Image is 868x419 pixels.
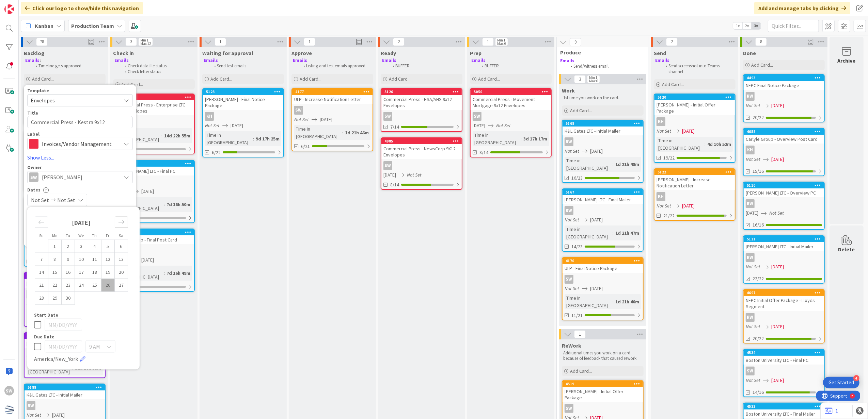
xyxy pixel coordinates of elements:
div: 5111 [747,237,824,241]
span: 2x [742,22,752,29]
li: Listing and test emails approved [300,63,372,69]
div: SW [292,106,373,115]
span: Add Card... [300,76,321,82]
span: [DATE] [141,188,154,195]
div: KH [203,112,283,121]
div: 5126 [381,89,462,95]
span: 21/22 [663,212,675,219]
span: 19/22 [663,154,675,162]
span: 1 [215,38,226,46]
span: : [521,135,522,143]
span: Approve [291,50,312,56]
div: KH [657,192,665,201]
strong: Emails [204,57,218,63]
div: 4659Carlyle Group - Final Post Card [114,229,194,244]
td: Choose Saturday, 09/27/2025 12:00 PM as your check-in date. It’s available. [115,279,128,291]
div: ULP - Increase Notification Letter [292,95,373,104]
small: Su [39,233,44,238]
span: 3 [574,75,586,83]
td: Choose Thursday, 09/18/2025 12:00 PM as your check-in date. It’s available. [88,266,101,279]
span: 2 [393,38,405,46]
div: 5122 [658,170,735,174]
td: Choose Monday, 09/29/2025 12:00 PM as your check-in date. It’s available. [48,291,62,304]
div: 5167 [566,190,643,195]
li: Check letter status [121,69,194,74]
td: Choose Monday, 09/22/2025 12:00 PM as your check-in date. It’s available. [48,279,62,291]
td: Choose Wednesday, 09/03/2025 12:00 PM as your check-in date. It’s available. [75,240,88,253]
div: 4534 [744,350,824,356]
td: Choose Thursday, 09/04/2025 12:00 PM as your check-in date. It’s available. [88,240,101,253]
td: Choose Thursday, 09/25/2025 12:00 PM as your check-in date. It’s available. [88,279,101,291]
div: KH [744,146,824,154]
div: 5123 [206,89,283,94]
div: Click our logo to show/hide this navigation [21,2,143,14]
div: Archive [838,56,856,65]
div: 4659 [114,229,194,235]
div: 5121[PERSON_NAME] - Webinar E-mail [25,273,105,288]
b: Production Team [71,22,114,29]
span: Owner [27,165,42,170]
i: Not Set [496,122,511,129]
li: BUFFER [389,63,461,69]
div: Calendar [27,211,136,313]
span: : [342,129,343,136]
div: RW [565,206,573,215]
td: Choose Wednesday, 09/10/2025 12:00 PM as your check-in date. It’s available. [75,253,88,266]
span: : [613,161,614,168]
span: Work [562,87,575,94]
div: 3d 17h 17m [522,135,549,143]
span: 2 [666,38,678,46]
div: Min 1 [589,76,597,79]
span: [DATE] [320,116,332,123]
div: 2 [35,3,37,8]
span: 8/14 [479,149,488,156]
div: 1d 21h 48m [614,161,641,168]
div: 1d 21h 46m [343,129,370,136]
div: 4931 [25,333,105,339]
div: 4533Boston University LTC - Final Mailer [744,403,824,418]
span: [DATE] [590,216,603,223]
div: RW [565,137,573,146]
div: 5188 [25,384,105,390]
span: [DATE] [383,171,396,179]
td: Choose Sunday, 09/14/2025 12:00 PM as your check-in date. It’s available. [35,266,48,279]
div: 4d 10h 52m [706,140,733,148]
div: Time in [GEOGRAPHIC_DATA] [116,128,161,143]
div: SW [563,275,643,284]
img: Visit kanbanzone.com [4,4,14,14]
div: RW [563,206,643,215]
div: 4177 [292,89,373,95]
div: 5123[PERSON_NAME] - Final Notice Package [203,89,283,110]
div: Commercial Press - Enterprise LTC 9x12 Envelopes [114,100,194,115]
div: 5188K&L Gates LTC - Initial Mailer [25,384,105,399]
span: Support [14,1,31,9]
div: [PERSON_NAME] - Increase Notification Letter [654,175,735,190]
div: SW [563,404,643,413]
span: Template [27,88,49,93]
div: Min 1 [140,38,148,42]
td: Choose Friday, 09/26/2025 12:00 PM as your check-in date. It’s available. [101,279,115,291]
span: Send [654,50,666,56]
div: SW [114,117,194,126]
strong: : [40,57,41,63]
span: [DATE] [231,122,243,129]
li: Send screenshot into Teams channel [662,63,735,74]
strong: [DATE] [72,219,91,227]
span: 9 [570,38,581,46]
span: 1 [304,38,315,46]
div: SW [473,112,482,121]
div: 4533 [744,403,824,409]
span: 3 [125,38,137,46]
div: KH [114,246,194,255]
div: RW [25,401,105,410]
small: Th [92,233,97,238]
li: Send/witness email [567,64,641,69]
div: 4176 [563,258,643,264]
span: : [253,135,254,143]
td: Choose Monday, 09/15/2025 12:00 PM as your check-in date. It’s available. [48,266,62,279]
div: 5113 [117,161,194,166]
div: 5120 [658,95,735,100]
div: 4534Boston University LTC - Final PC [744,350,824,365]
td: Choose Thursday, 09/11/2025 12:00 PM as your check-in date. It’s available. [88,253,101,266]
div: Move forward to switch to the next month. [115,217,128,228]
